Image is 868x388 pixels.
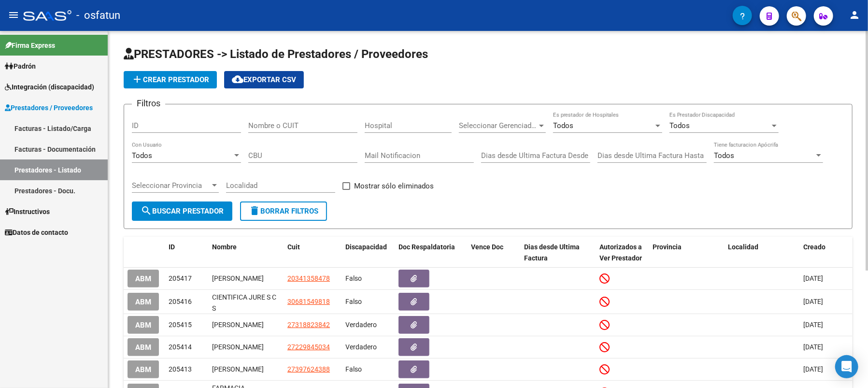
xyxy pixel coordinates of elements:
[131,75,209,84] span: Crear Prestador
[169,298,192,305] span: 205416
[135,274,151,283] span: ABM
[169,274,192,282] span: 205417
[345,274,362,282] span: Falso
[596,237,649,269] datatable-header-cell: Autorizados a Ver Prestador
[524,243,580,262] span: Dias desde Ultima Factura
[599,243,642,262] span: Autorizados a Ver Prestador
[803,274,823,282] span: [DATE]
[345,365,362,373] span: Falso
[345,343,377,351] span: Verdadero
[669,121,690,130] span: Todos
[398,243,455,251] span: Doc Respaldatoria
[128,293,159,311] button: ABM
[803,343,823,351] span: [DATE]
[803,365,823,373] span: [DATE]
[649,237,724,269] datatable-header-cell: Provincia
[803,321,823,329] span: [DATE]
[132,97,165,110] h3: Filtros
[803,243,825,251] span: Creado
[212,319,280,331] div: [PERSON_NAME]
[354,180,434,192] span: Mostrar sólo eliminados
[849,9,860,21] mat-icon: person
[249,207,318,216] span: Borrar Filtros
[212,273,280,284] div: [PERSON_NAME]
[132,201,232,221] button: Buscar Prestador
[128,316,159,334] button: ABM
[224,71,304,88] button: Exportar CSV
[212,342,280,353] div: [PERSON_NAME]
[135,321,151,330] span: ABM
[459,121,537,130] span: Seleccionar Gerenciador
[799,237,853,269] datatable-header-cell: Creado
[124,71,217,88] button: Crear Prestador
[132,181,210,190] span: Seleccionar Provincia
[724,237,799,269] datatable-header-cell: Localidad
[240,201,327,221] button: Borrar Filtros
[5,40,55,51] span: Firma Express
[345,298,362,305] span: Falso
[128,338,159,356] button: ABM
[714,151,734,160] span: Todos
[835,355,858,378] div: Open Intercom Messenger
[803,298,823,305] span: [DATE]
[169,321,192,329] span: 205415
[132,151,152,160] span: Todos
[5,61,36,72] span: Padrón
[8,9,19,21] mat-icon: menu
[212,243,237,251] span: Nombre
[232,73,243,85] mat-icon: cloud_download
[165,237,208,269] datatable-header-cell: ID
[135,298,151,306] span: ABM
[5,82,94,92] span: Integración (discapacidad)
[128,360,159,378] button: ABM
[653,243,682,251] span: Provincia
[520,237,596,269] datatable-header-cell: Dias desde Ultima Factura
[169,243,175,251] span: ID
[471,243,503,251] span: Vence Doc
[287,343,330,351] span: 27229845034
[5,227,68,238] span: Datos de contacto
[169,365,192,373] span: 205413
[124,47,428,61] span: PRESTADORES -> Listado de Prestadores / Proveedores
[342,237,395,269] datatable-header-cell: Discapacidad
[553,121,573,130] span: Todos
[76,5,120,26] span: - osfatun
[345,243,387,251] span: Discapacidad
[728,243,758,251] span: Localidad
[212,364,280,375] div: [PERSON_NAME]
[128,270,159,287] button: ABM
[467,237,520,269] datatable-header-cell: Vence Doc
[284,237,342,269] datatable-header-cell: Cuit
[287,298,330,305] span: 30681549818
[141,205,152,216] mat-icon: search
[5,102,93,113] span: Prestadores / Proveedores
[5,206,50,217] span: Instructivos
[131,73,143,85] mat-icon: add
[232,75,296,84] span: Exportar CSV
[287,274,330,282] span: 20341358478
[287,321,330,329] span: 27318823842
[345,321,377,329] span: Verdadero
[287,365,330,373] span: 27397624388
[212,292,280,312] div: CIENTIFICA JURE S C S
[395,237,467,269] datatable-header-cell: Doc Respaldatoria
[287,243,300,251] span: Cuit
[208,237,284,269] datatable-header-cell: Nombre
[169,343,192,351] span: 205414
[249,205,260,216] mat-icon: delete
[135,343,151,352] span: ABM
[141,207,224,216] span: Buscar Prestador
[135,365,151,374] span: ABM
